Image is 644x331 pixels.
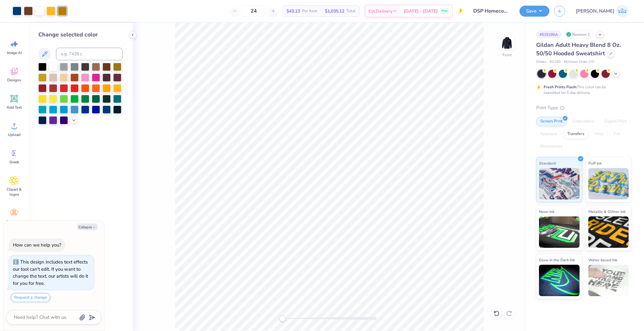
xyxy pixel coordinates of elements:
div: This design includes text effects our tool can't edit. If you want to change the text, our artist... [13,259,88,286]
div: Foil [610,129,625,139]
span: $43.13 [286,8,300,14]
span: Upload [8,132,20,137]
div: Transfers [563,129,588,139]
img: Water based Ink [588,265,629,296]
div: Front [502,52,512,58]
span: Total [346,8,356,14]
span: Decorate [7,219,22,224]
input: e.g. 7428 c [56,48,123,60]
div: How can we help you? [13,242,61,248]
button: Collapse [77,224,98,230]
img: Front [501,36,513,49]
span: Water based Ink [588,257,617,263]
span: Free [441,9,447,13]
div: Accessibility label [279,315,286,322]
input: – – [241,5,266,17]
span: Minimum Order: 24 + [564,59,595,65]
div: Vinyl [590,129,608,139]
button: Request a change [11,293,50,302]
div: Revision 1 [564,30,593,38]
img: Standard [539,168,580,199]
div: Embroidery [569,117,598,126]
input: Untitled Design [469,5,515,17]
span: [DATE] - [DATE] [404,8,438,14]
span: $1,035.12 [325,8,344,14]
img: Metallic & Glitter Ink [588,216,629,248]
span: Add Text [7,105,22,110]
div: Rhinestones [536,142,567,151]
img: Neon Ink [539,216,580,248]
a: [PERSON_NAME] [573,5,631,17]
span: Designs [7,78,21,83]
span: Clipart & logos [4,187,25,197]
div: This color can be expedited for 5 day delivery. [544,84,621,95]
span: Gildan Adult Heavy Blend 8 Oz. 50/50 Hooded Sweatshirt [536,41,621,57]
span: [PERSON_NAME] [576,8,614,15]
span: Est. Delivery [369,8,392,14]
div: Change selected color [38,30,123,39]
span: Image AI [7,50,22,55]
strong: Fresh Prints Flash: [544,84,577,90]
span: Greek [9,160,19,165]
span: Glow in the Dark Ink [539,257,575,263]
div: Digital Print [600,117,631,126]
span: Standard [539,160,556,166]
span: Metallic & Glitter Ink [588,208,625,215]
img: Puff Ink [588,168,629,199]
span: # G185 [549,59,561,65]
div: Applique [536,129,561,139]
span: Neon Ink [539,208,554,215]
div: # 515196A [536,30,561,38]
div: Screen Print [536,117,567,126]
img: Glow in the Dark Ink [539,265,580,296]
div: Print Type [536,104,631,111]
button: Save [519,6,549,17]
img: Josephine Amber Orros [616,5,629,17]
span: Per Item [302,8,317,14]
span: Gildan [536,59,546,65]
span: Puff Ink [588,160,602,166]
